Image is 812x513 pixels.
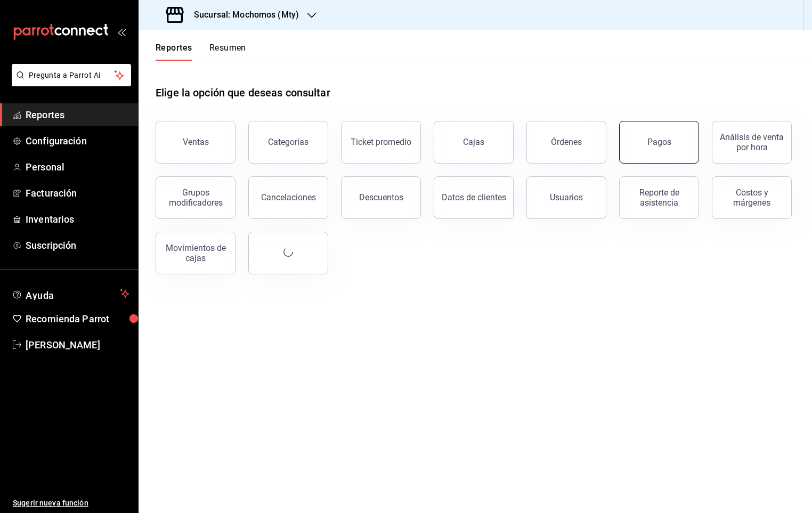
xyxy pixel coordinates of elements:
[26,108,129,122] span: Reportes
[619,176,699,219] button: Reporte de asistencia
[248,121,328,164] button: Categorías
[7,77,131,88] a: Pregunta a Parrot AI
[209,43,246,61] button: Resumen
[712,121,792,164] button: Análisis de venta por hora
[156,43,192,61] button: Reportes
[117,28,126,36] button: open_drawer_menu
[12,64,131,86] button: Pregunta a Parrot AI
[626,188,692,208] div: Reporte de asistencia
[163,243,229,263] div: Movimientos de cajas
[26,160,129,174] span: Personal
[248,176,328,219] button: Cancelaciones
[719,188,785,208] div: Costos y márgenes
[647,137,671,147] div: Pagos
[551,137,582,147] div: Órdenes
[26,287,116,300] span: Ayuda
[156,121,236,164] button: Ventas
[442,192,506,202] div: Datos de clientes
[619,121,699,164] button: Pagos
[156,176,236,219] button: Grupos modificadores
[434,176,514,219] button: Datos de clientes
[26,238,129,253] span: Suscripción
[463,137,484,147] div: Cajas
[29,70,115,81] span: Pregunta a Parrot AI
[550,192,583,202] div: Usuarios
[26,312,129,326] span: Recomienda Parrot
[719,132,785,152] div: Análisis de venta por hora
[26,186,129,200] span: Facturación
[183,137,209,147] div: Ventas
[268,137,308,147] div: Categorías
[341,121,421,164] button: Ticket promedio
[156,85,330,101] h1: Elige la opción que deseas consultar
[526,176,606,219] button: Usuarios
[26,212,129,226] span: Inventarios
[13,498,129,509] span: Sugerir nueva función
[26,134,129,148] span: Configuración
[341,176,421,219] button: Descuentos
[526,121,606,164] button: Órdenes
[434,121,514,164] button: Cajas
[26,338,129,352] span: [PERSON_NAME]
[156,232,236,274] button: Movimientos de cajas
[359,192,403,202] div: Descuentos
[163,188,229,208] div: Grupos modificadores
[261,192,316,202] div: Cancelaciones
[351,137,411,147] div: Ticket promedio
[185,9,299,21] h3: Sucursal: Mochomos (Mty)
[156,43,246,61] div: navigation tabs
[712,176,792,219] button: Costos y márgenes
